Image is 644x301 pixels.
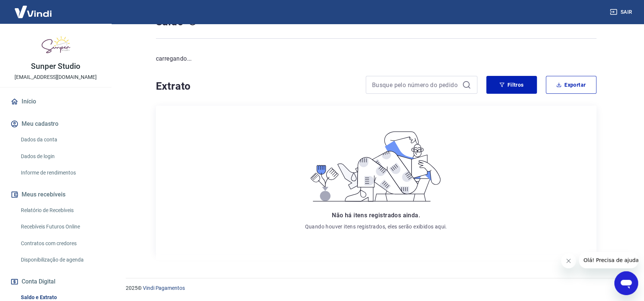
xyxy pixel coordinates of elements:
[18,149,102,164] a: Dados de login
[31,63,80,70] p: Sunper Studio
[126,284,626,292] p: 2025 ©
[18,203,102,218] a: Relatório de Recebíveis
[372,79,459,90] input: Busque pelo número do pedido
[4,5,63,11] span: Olá! Precisa de ajuda?
[18,219,102,234] a: Recebíveis Futuros Online
[15,73,97,81] p: [EMAIL_ADDRESS][DOMAIN_NAME]
[41,30,71,60] img: fd643c08-c7d7-4ccc-895e-3fd4a6a31133.jpeg
[614,271,638,295] iframe: Botão para abrir a janela de mensagens
[9,0,57,23] img: Vindi
[18,132,102,147] a: Dados da conta
[18,252,102,268] a: Disponibilização de agenda
[486,76,537,94] button: Filtros
[561,253,576,268] iframe: Fechar mensagem
[9,186,102,203] button: Meus recebíveis
[156,79,357,94] h4: Extrato
[9,116,102,132] button: Meu cadastro
[608,5,635,19] button: Sair
[156,54,596,63] p: carregando...
[9,273,102,290] button: Conta Digital
[143,285,185,291] a: Vindi Pagamentos
[9,93,102,110] a: Início
[546,76,596,94] button: Exportar
[579,252,638,268] iframe: Mensagem da empresa
[305,223,447,230] p: Quando houver itens registrados, eles serão exibidos aqui.
[18,165,102,180] a: Informe de rendimentos
[18,236,102,251] a: Contratos com credores
[332,212,420,219] span: Não há itens registrados ainda.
